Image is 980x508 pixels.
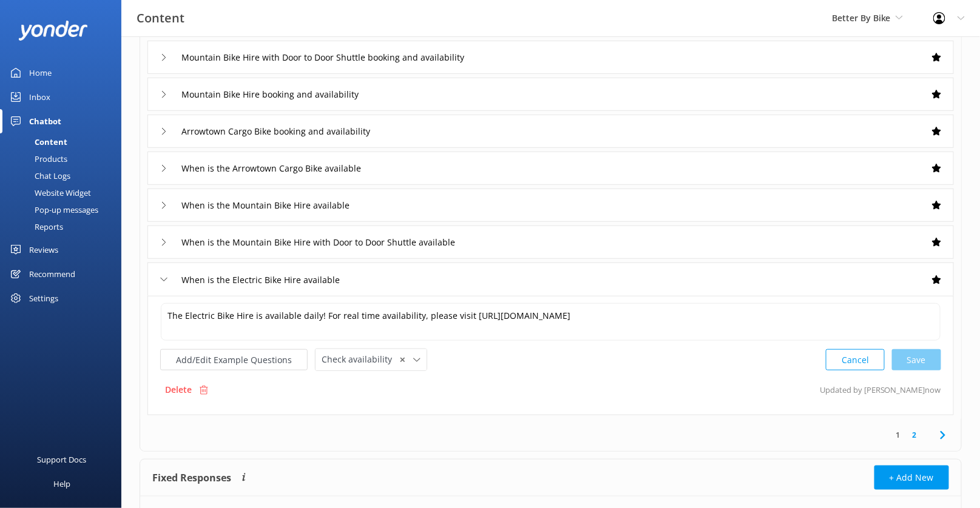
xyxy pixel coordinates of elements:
div: Pop-up messages [7,201,98,218]
div: Website Widget [7,184,91,201]
h3: Content [137,8,184,28]
h4: Fixed Responses [152,466,231,490]
span: Check availability [322,353,399,366]
a: 2 [907,429,923,441]
span: ✕ [399,354,405,366]
textarea: The Electric Bike Hire is available daily! For real time availability, please visit [URL][DOMAIN_... [161,303,941,341]
a: Chat Logs [7,167,121,184]
a: 1 [890,429,907,441]
button: Cancel [826,349,885,370]
div: Help [53,472,70,496]
div: Inbox [29,85,50,109]
div: Reviews [29,238,58,262]
div: Support Docs [38,447,87,472]
button: Add/Edit Example Questions [160,349,308,370]
span: Better By Bike [832,12,891,24]
p: Updated by [PERSON_NAME] now [820,378,941,401]
button: + Add New [874,466,949,490]
div: Recommend [29,262,75,286]
p: Delete [165,383,192,396]
div: Settings [29,286,58,310]
div: Reports [7,218,63,235]
a: Content [7,133,121,150]
div: Chatbot [29,109,61,133]
div: Content [7,133,67,150]
img: yonder-white-logo.png [18,21,88,41]
a: Pop-up messages [7,201,121,218]
a: Products [7,150,121,167]
div: Home [29,61,52,85]
div: Products [7,150,67,167]
a: Reports [7,218,121,235]
a: Website Widget [7,184,121,201]
div: Chat Logs [7,167,70,184]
